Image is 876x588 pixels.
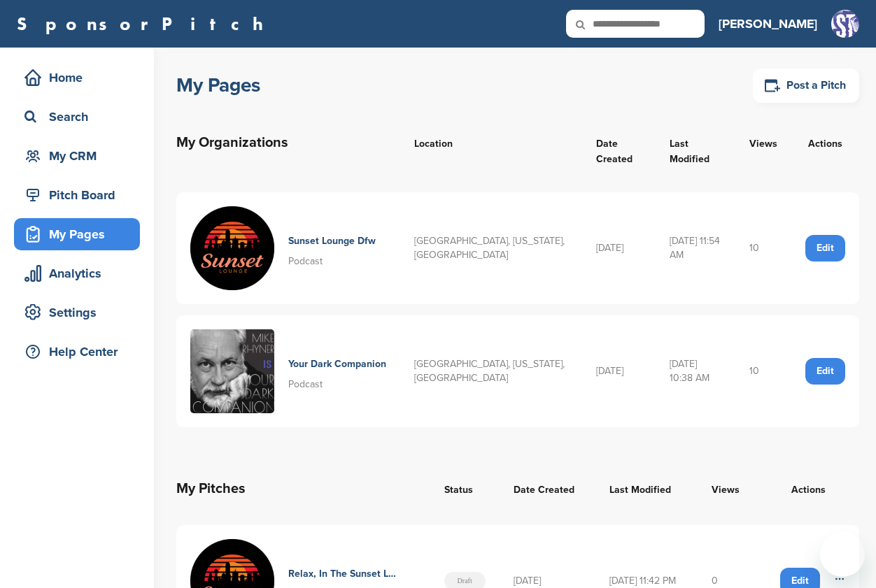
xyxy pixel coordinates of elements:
a: Edit [805,358,845,385]
div: Search [21,104,140,129]
a: [PERSON_NAME] [719,8,817,39]
td: 10 [735,315,791,427]
h1: My Pages [176,73,260,98]
div: Help Center [21,339,140,364]
th: Actions [758,464,859,514]
iframe: Button to launch messaging window [820,532,865,577]
td: [DATE] 10:38 AM [656,315,735,427]
a: My Pages [14,218,140,250]
td: [DATE] [582,192,656,304]
a: My CRM [14,140,140,172]
td: [DATE] 11:54 AM [656,192,735,304]
a: Edit [805,235,845,261]
th: Location [400,117,582,181]
div: Analytics [21,261,140,286]
h4: Sunset Lounge Dfw [288,234,376,249]
a: Analytics [14,257,140,289]
a: Sunsetlogo0004 Sunset Lounge Dfw Podcast [190,206,386,290]
h4: Your Dark Companion [288,357,386,372]
div: My CRM [21,143,140,168]
th: Views [735,117,791,181]
th: Last Modified [656,117,735,181]
th: Last Modified [595,464,698,514]
div: Home [21,65,140,90]
th: Status [430,464,500,514]
div: Pitch Board [21,182,140,208]
img: Sunsetlogo0004 [190,206,274,290]
a: Settings [14,296,140,329]
a: Post a Pitch [753,69,859,103]
th: Date Created [500,464,596,514]
a: Pitch Board [14,179,140,211]
a: Home [14,62,140,94]
h3: [PERSON_NAME] [719,14,817,34]
a: Help Center [14,336,140,368]
td: [GEOGRAPHIC_DATA], [US_STATE], [GEOGRAPHIC_DATA] [400,315,582,427]
h4: Relax, In The Sunset Lounge We've Got You Covered [288,566,397,582]
span: Podcast [288,378,323,390]
a: Search [14,101,140,133]
div: My Pages [21,222,140,247]
th: My Organizations [176,117,400,181]
a: SponsorPitch [17,15,272,33]
th: Actions [791,117,859,181]
td: 10 [735,192,791,304]
div: Settings [21,300,140,325]
td: [DATE] [582,315,656,427]
th: Date Created [582,117,656,181]
img: Ydc [190,329,274,413]
th: My Pitches [176,464,430,514]
a: Ydc Your Dark Companion Podcast [190,329,386,413]
td: [GEOGRAPHIC_DATA], [US_STATE], [GEOGRAPHIC_DATA] [400,192,582,304]
th: Views [698,464,758,514]
span: Podcast [288,255,323,267]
